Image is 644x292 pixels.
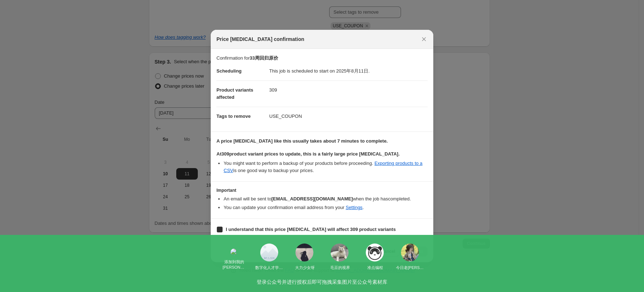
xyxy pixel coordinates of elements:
b: 33周回归原价 [249,55,278,61]
dd: 309 [269,80,428,99]
span: Product variants affected [216,87,253,100]
a: Exporting products to a CSV [224,161,423,173]
li: You can update your confirmation email address from your . [224,204,428,211]
a: Settings [346,205,363,210]
h3: Important [216,187,428,193]
button: Close [419,34,429,44]
li: An email will be sent to when the job has completed . [224,195,428,203]
dd: This job is scheduled to start on 2025年8月11日. [269,62,428,80]
span: Price [MEDICAL_DATA] confirmation [216,36,304,43]
b: At 309 product variant prices to update, this is a fairly large price [MEDICAL_DATA]. [216,151,400,157]
span: Tags to remove [216,113,251,119]
p: Confirmation for [216,55,428,62]
b: [EMAIL_ADDRESS][DOMAIN_NAME] [271,196,353,201]
b: I understand that this price [MEDICAL_DATA] will affect 309 product variants [226,227,396,232]
li: You might want to perform a backup of your products before proceeding. is one good way to backup ... [224,160,428,174]
b: A price [MEDICAL_DATA] like this usually takes about 7 minutes to complete. [216,138,388,144]
dd: USE_COUPON [269,107,428,126]
span: Scheduling [216,68,242,74]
